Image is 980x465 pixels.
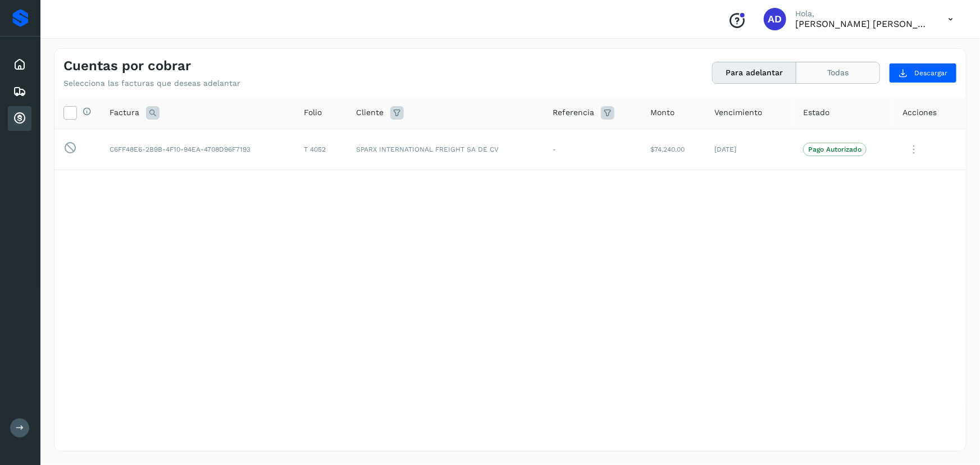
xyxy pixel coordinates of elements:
p: ALMA DELIA CASTAÑEDA MERCADO [795,19,930,29]
button: Todas [796,62,879,83]
span: Factura [110,107,139,118]
span: Acciones [902,107,937,118]
td: [DATE] [705,129,794,170]
div: Inicio [8,52,31,77]
td: SPARX INTERNATIONAL FREIGHT SA DE CV [347,129,544,170]
span: Cliente [356,107,384,118]
button: Descargar [889,63,957,83]
h4: Cuentas por cobrar [63,58,191,74]
div: Cuentas por cobrar [8,106,31,131]
span: Folio [304,107,322,118]
td: C6FF48E6-2B9B-4F10-94EA-4708D96F7193 [101,129,295,170]
span: Descargar [914,68,947,78]
span: Vencimiento [714,107,762,118]
span: Monto [650,107,674,118]
button: Para adelantar [713,62,796,83]
p: Hola, [795,9,930,19]
p: Pago Autorizado [808,145,862,153]
span: Estado [803,107,829,118]
span: Referencia [553,107,594,118]
td: T 4052 [295,129,347,170]
td: - [544,129,641,170]
p: Selecciona las facturas que deseas adelantar [63,79,240,88]
td: $74,240.00 [641,129,705,170]
div: Embarques [8,79,31,104]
